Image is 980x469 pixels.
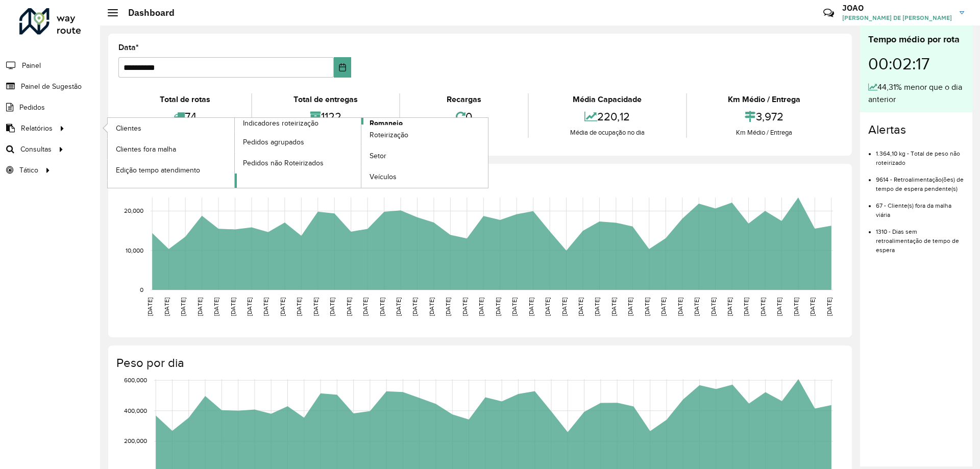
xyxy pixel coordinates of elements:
text: [DATE] [428,298,435,316]
div: Km Médio / Entrega [690,93,839,106]
a: Veículos [361,167,488,187]
text: [DATE] [461,298,468,316]
a: Roteirização [361,125,488,145]
span: Painel [22,60,41,71]
text: [DATE] [759,298,766,316]
text: [DATE] [677,298,683,316]
div: 220,12 [531,106,683,128]
span: Romaneio [370,118,403,129]
text: [DATE] [180,298,186,316]
text: [DATE] [693,298,700,316]
text: [DATE] [411,298,418,316]
text: [DATE] [660,298,667,316]
span: Roteirização [370,130,408,140]
li: 67 - Cliente(s) fora da malha viária [876,193,964,219]
text: [DATE] [743,298,749,316]
a: Clientes fora malha [108,139,234,159]
div: 74 [121,106,249,128]
text: [DATE] [246,298,253,316]
div: Tempo médio por rota [868,33,964,46]
a: Clientes [108,118,234,138]
text: [DATE] [362,298,369,316]
span: Clientes [116,123,141,134]
text: [DATE] [544,298,551,316]
a: Edição tempo atendimento [108,160,234,180]
text: 0 [140,286,143,293]
div: Total de entregas [255,93,396,106]
span: Painel de Sugestão [21,81,82,92]
li: 9614 - Retroalimentação(ões) de tempo de espera pendente(s) [876,167,964,193]
label: Data [118,41,139,54]
text: [DATE] [561,298,568,316]
div: 1122 [255,106,396,128]
a: Pedidos agrupados [235,132,361,152]
div: Total de rotas [121,93,249,106]
text: [DATE] [312,298,319,316]
a: Setor [361,146,488,166]
text: [DATE] [495,298,501,316]
text: [DATE] [478,298,484,316]
div: 44,31% menor que o dia anterior [868,81,964,106]
a: Pedidos não Roteirizados [235,153,361,173]
span: Pedidos [19,102,45,113]
text: [DATE] [809,298,816,316]
text: [DATE] [146,298,153,316]
text: 400,000 [124,407,147,414]
button: Choose Date [334,57,352,78]
text: [DATE] [279,298,286,316]
li: 1.364,10 kg - Total de peso não roteirizado [876,141,964,167]
text: [DATE] [230,298,236,316]
span: Indicadores roteirização [243,118,318,129]
text: [DATE] [197,298,203,316]
div: 3,972 [690,106,839,128]
span: Tático [19,165,38,176]
span: Veículos [370,171,397,182]
span: Setor [370,151,386,161]
div: Recargas [403,93,525,106]
text: [DATE] [710,298,717,316]
span: Relatórios [21,123,53,134]
div: Média Capacidade [531,93,683,106]
text: [DATE] [296,298,302,316]
text: [DATE] [826,298,832,316]
div: Média de ocupação no dia [531,128,683,138]
h3: JOAO [842,3,952,13]
text: [DATE] [610,298,617,316]
text: [DATE] [163,298,170,316]
text: [DATE] [379,298,385,316]
div: Km Médio / Entrega [690,128,839,138]
text: [DATE] [577,298,584,316]
text: [DATE] [445,298,451,316]
text: 20,000 [124,208,143,214]
text: [DATE] [395,298,402,316]
a: Contato Rápido [818,2,840,24]
text: [DATE] [644,298,650,316]
text: [DATE] [262,298,269,316]
span: Pedidos agrupados [243,137,304,147]
text: 10,000 [126,247,143,254]
text: [DATE] [776,298,782,316]
span: Clientes fora malha [116,144,176,155]
a: Indicadores roteirização [108,118,361,188]
text: [DATE] [329,298,335,316]
h2: Dashboard [118,7,175,18]
text: [DATE] [793,298,799,316]
span: [PERSON_NAME] DE [PERSON_NAME] [842,13,952,22]
text: 200,000 [124,438,147,445]
text: [DATE] [594,298,600,316]
span: Consultas [20,144,52,155]
div: 0 [403,106,525,128]
h4: Alertas [868,122,964,137]
text: [DATE] [213,298,219,316]
text: 600,000 [124,377,147,383]
span: Edição tempo atendimento [116,165,200,176]
text: [DATE] [511,298,518,316]
span: Pedidos não Roteirizados [243,158,324,168]
text: [DATE] [528,298,534,316]
li: 1310 - Dias sem retroalimentação de tempo de espera [876,219,964,255]
div: 00:02:17 [868,46,964,81]
a: Romaneio [235,118,488,188]
text: [DATE] [726,298,733,316]
text: [DATE] [346,298,352,316]
h4: Peso por dia [116,356,842,371]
